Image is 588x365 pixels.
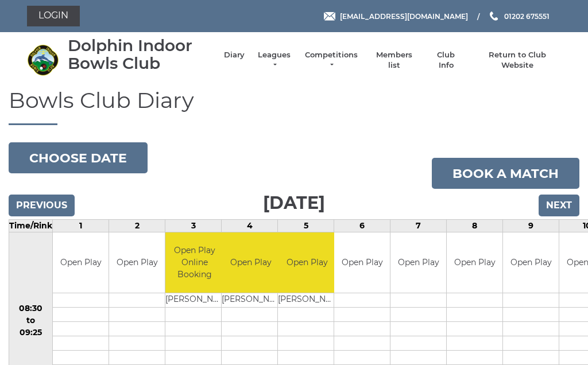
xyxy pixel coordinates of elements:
td: Open Play [222,232,280,293]
td: Open Play [390,232,446,293]
input: Next [539,195,579,216]
a: Login [27,6,80,26]
td: Open Play [334,232,390,293]
button: Choose date [9,142,148,173]
a: Diary [224,50,245,60]
td: [PERSON_NAME] [278,293,336,307]
td: 9 [503,220,559,232]
td: 7 [390,220,447,232]
a: Members list [370,50,417,71]
td: 3 [165,220,222,232]
img: Dolphin Indoor Bowls Club [27,44,59,76]
a: Book a match [432,158,579,189]
img: Phone us [490,11,498,21]
td: Open Play Online Booking [165,232,223,293]
a: Phone us 01202 675551 [488,11,550,22]
a: Club Info [430,50,463,71]
td: 6 [334,220,390,232]
input: Previous [9,195,75,216]
td: [PERSON_NAME] [222,293,280,307]
td: Open Play [278,232,336,293]
td: 5 [278,220,334,232]
td: 1 [53,220,109,232]
td: Open Play [447,232,502,293]
td: Open Play [109,232,165,293]
td: 2 [109,220,165,232]
span: [EMAIL_ADDRESS][DOMAIN_NAME] [340,11,468,20]
td: Open Play [503,232,559,293]
div: Dolphin Indoor Bowls Club [68,37,212,72]
span: 01202 675551 [504,11,550,20]
a: Leagues [256,50,292,71]
td: Time/Rink [9,220,53,232]
a: Email [EMAIL_ADDRESS][DOMAIN_NAME] [324,11,468,22]
img: Email [324,12,335,21]
td: [PERSON_NAME] [165,293,223,307]
td: 8 [447,220,503,232]
h1: Bowls Club Diary [9,88,579,126]
td: 4 [222,220,278,232]
a: Return to Club Website [474,50,561,71]
td: Open Play [53,232,109,293]
a: Competitions [304,50,359,71]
